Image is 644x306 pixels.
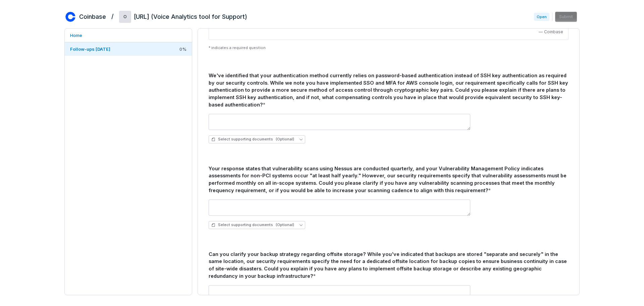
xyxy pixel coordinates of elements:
[211,137,294,142] span: Select supporting documents
[209,251,569,280] div: Can you clarify your backup strategy regarding offsite storage? While you've indicated that backu...
[544,29,563,35] span: Coinbase
[134,12,247,21] h2: [URL] (Voice Analytics tool for Support)
[276,137,294,142] span: (Optional)
[534,13,549,21] span: Open
[209,72,569,108] div: We've identified that your authentication method currently relies on password-based authenticatio...
[209,45,569,50] p: * indicates a required question
[79,12,106,21] h2: Coinbase
[65,42,192,56] a: Follow-ups [DATE]0%
[111,11,114,21] h2: /
[539,29,543,35] span: —
[65,29,192,42] a: Home
[276,222,294,227] span: (Optional)
[179,46,186,52] span: 0 %
[209,165,569,194] div: Your response states that vulnerability scans using Nessus are conducted quarterly, and your Vuln...
[211,222,294,227] span: Select supporting documents
[70,46,110,52] span: Follow-ups [DATE]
